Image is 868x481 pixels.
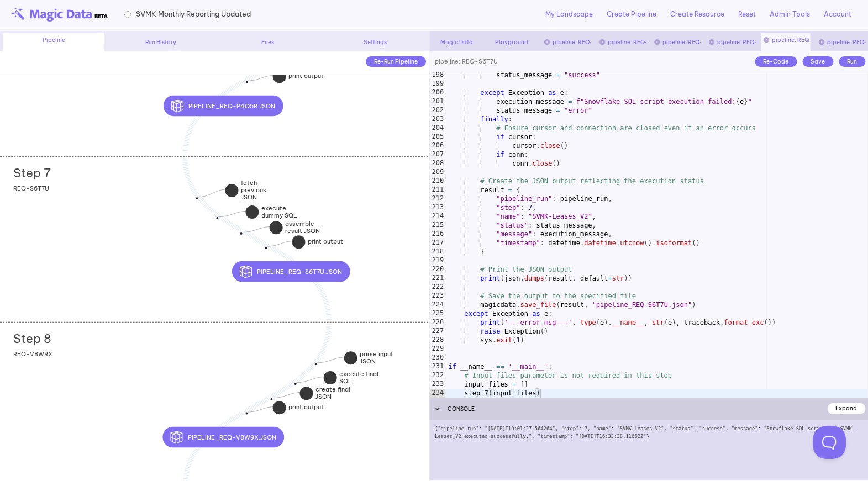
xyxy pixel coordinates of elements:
span: Toggle code folding, rows 225 through 228 [444,309,450,318]
div: Run History [110,38,212,46]
div: 219 [430,256,445,265]
div: 198 [430,71,445,80]
div: 228 [430,336,445,345]
div: 205 [430,133,445,141]
strong: print output [288,72,324,80]
div: 223 [430,292,445,300]
div: 217 [430,239,445,247]
div: pipeline_REQ-V8W9X.json [223,427,344,448]
div: 232 [430,371,445,380]
div: pipeline: REQ-V8W9X [816,38,865,46]
div: fetch previous JSON [198,197,253,218]
div: pipeline_REQ-P4Q5R.json [223,96,343,117]
div: 204 [430,124,445,133]
div: 218 [430,247,445,256]
div: print output [248,411,298,425]
div: Settings [324,38,426,46]
div: 216 [430,230,445,239]
div: Run [839,56,865,67]
div: parse input JSON [317,362,372,377]
strong: fetch previous JSON [241,179,266,201]
span: Toggle code folding, rows 211 through 218 [444,186,450,194]
div: pipeline: REQ-S6T7U [429,51,498,72]
div: pipeline: REQ-S6T7U [761,33,810,51]
div: 231 [430,362,445,371]
a: Reset [738,9,756,19]
span: Toggle code folding, rows 203 through 208 [444,115,450,124]
button: pipeline_REQ-P4Q5R.json [164,96,283,117]
span: REQ-V8W9X [13,350,52,358]
div: assemble result JSON [242,232,297,246]
div: 209 [430,168,445,177]
div: 226 [430,318,445,327]
div: Playground [487,38,536,46]
div: 227 [430,327,445,336]
div: 229 [430,345,445,353]
strong: execute final SQL [339,370,378,385]
div: Re-Run Pipeline [366,56,426,67]
div: 215 [430,221,445,230]
div: Re-Code [755,56,797,67]
div: 214 [430,212,445,221]
a: Account [824,9,851,19]
div: 233 [430,380,445,389]
div: create final JSON [272,398,328,412]
div: 224 [430,300,445,309]
div: 210 [430,177,445,186]
div: 212 [430,194,445,203]
div: 206 [430,141,445,150]
strong: print output [288,404,324,411]
div: 202 [430,106,445,115]
div: Pipeline [3,33,104,51]
strong: parse input JSON [360,350,393,365]
a: Create Resource [670,9,724,19]
div: 234 [430,389,445,398]
button: pipeline_REQ-V8W9X.json [163,427,284,448]
span: Toggle code folding, rows 200 through 202 [444,88,450,97]
div: pipeline_REQ-S6T7U.json [291,261,409,282]
div: pipeline: REQ-D3E4F [541,38,591,46]
div: pipeline: REQ-P4Q5R [706,38,755,46]
div: 225 [430,309,445,318]
img: beta-logo.png [11,7,108,22]
div: {"pipeline_run": "[DATE]T19:01:27.564264", "step": 7, "name": "SVMK-Leases_V2", "status": "succes... [429,420,868,480]
div: 220 [430,265,445,274]
strong: assemble result JSON [285,220,320,235]
div: execute final SQL [296,382,351,397]
div: pipeline: REQ-M2N3O [651,38,701,46]
div: 230 [430,353,445,362]
a: Create Pipeline [607,9,656,19]
div: Expand [827,403,865,414]
span: Toggle code folding, rows 207 through 208 [444,150,450,159]
div: 199 [430,80,445,88]
div: 208 [430,159,445,168]
div: 203 [430,115,445,124]
a: My Landscape [545,9,593,19]
div: 221 [430,274,445,283]
div: print output [267,246,318,259]
div: 201 [430,97,445,106]
div: execute dummy SQL [218,216,273,231]
div: Files [217,38,319,46]
strong: create final JSON [315,385,350,400]
div: 211 [430,186,445,194]
strong: execute dummy SQL [261,204,297,219]
h2: Step 7 [13,166,51,180]
iframe: Toggle Customer Support [813,426,846,459]
span: Toggle code folding, rows 205 through 206 [444,133,450,141]
div: 207 [430,150,445,159]
button: pipeline_REQ-S6T7U.json [232,261,350,282]
span: Toggle code folding, rows 231 through 234 [444,362,450,371]
div: 200 [430,88,445,97]
div: 213 [430,203,445,212]
span: SVMK Monthly Reporting Updated [136,9,251,19]
h2: Step 8 [13,331,51,346]
div: Magic Data [432,38,481,46]
div: pipeline: REQ-J9K1L [597,38,646,46]
strong: print output [308,238,343,246]
div: 222 [430,283,445,292]
div: print output [248,80,298,93]
span: REQ-S6T7U [13,184,49,192]
div: Save [802,56,833,67]
span: CONSOLE [448,405,475,413]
